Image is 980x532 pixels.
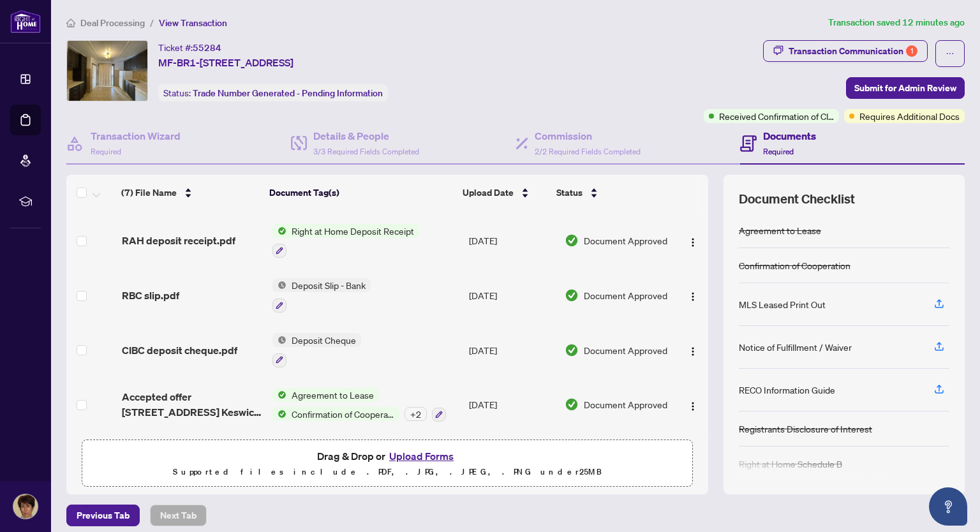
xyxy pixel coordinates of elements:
[688,401,698,411] img: Logo
[828,15,965,30] article: Transaction saved 12 minutes ago
[122,288,179,303] span: RBC slip.pdf
[584,288,667,302] span: Document Approved
[565,397,579,411] img: Document Status
[385,448,457,464] button: Upload Forms
[116,175,264,211] th: (7) File Name
[464,378,560,432] td: [DATE]
[683,394,703,415] button: Logo
[77,505,130,526] span: Previous Tab
[150,15,154,30] li: /
[272,224,419,258] button: Status IconRight at Home Deposit Receipt
[286,407,399,421] span: Confirmation of Cooperation
[763,40,928,62] button: Transaction Communication1
[272,278,371,313] button: Status IconDeposit Slip - Bank
[193,87,383,99] span: Trade Number Generated - Pending Information
[464,323,560,378] td: [DATE]
[264,175,457,211] th: Document Tag(s)
[463,186,514,200] span: Upload Date
[551,175,665,211] th: Status
[286,278,371,292] span: Deposit Slip - Bank
[763,128,816,144] h4: Documents
[313,128,419,144] h4: Details & People
[91,147,121,156] span: Required
[67,41,147,101] img: IMG-N12253553_1.jpg
[159,17,227,29] span: View Transaction
[193,42,221,54] span: 55284
[929,487,967,526] button: Open asap
[272,388,446,422] button: Status IconAgreement to LeaseStatus IconConfirmation of Cooperation+2
[688,237,698,248] img: Logo
[82,440,692,487] span: Drag & Drop orUpload FormsSupported files include .PDF, .JPG, .JPEG, .PNG under25MB
[739,223,821,237] div: Agreement to Lease
[10,10,41,33] img: logo
[535,128,641,144] h4: Commission
[739,190,855,208] span: Document Checklist
[457,175,551,211] th: Upload Date
[66,505,140,526] button: Previous Tab
[683,340,703,360] button: Logo
[854,78,956,98] span: Submit for Admin Review
[789,41,917,61] div: Transaction Communication
[80,17,145,29] span: Deal Processing
[286,224,419,238] span: Right at Home Deposit Receipt
[906,45,917,57] div: 1
[122,233,235,248] span: RAH deposit receipt.pdf
[739,457,842,471] div: Right at Home Schedule B
[683,285,703,306] button: Logo
[286,333,361,347] span: Deposit Cheque
[464,214,560,269] td: [DATE]
[565,343,579,357] img: Document Status
[272,224,286,238] img: Status Icon
[272,278,286,292] img: Status Icon
[158,40,221,55] div: Ticket #:
[286,388,379,402] span: Agreement to Lease
[122,343,237,358] span: CIBC deposit cheque.pdf
[464,268,560,323] td: [DATE]
[739,297,826,311] div: MLS Leased Print Out
[739,383,835,397] div: RECO Information Guide
[158,55,293,70] span: MF-BR1-[STREET_ADDRESS]
[739,258,850,272] div: Confirmation of Cooperation
[946,49,954,58] span: ellipsis
[272,333,361,367] button: Status IconDeposit Cheque
[272,333,286,347] img: Status Icon
[91,128,181,144] h4: Transaction Wizard
[158,84,388,101] div: Status:
[556,186,583,200] span: Status
[272,407,286,421] img: Status Icon
[121,186,177,200] span: (7) File Name
[313,147,419,156] span: 3/3 Required Fields Completed
[272,388,286,402] img: Status Icon
[405,407,427,421] div: + 2
[719,109,834,123] span: Received Confirmation of Closing
[66,18,75,27] span: home
[763,147,794,156] span: Required
[13,494,38,519] img: Profile Icon
[739,340,852,354] div: Notice of Fulfillment / Waiver
[846,77,965,99] button: Submit for Admin Review
[565,288,579,302] img: Document Status
[150,505,207,526] button: Next Tab
[535,147,641,156] span: 2/2 Required Fields Completed
[317,448,457,464] span: Drag & Drop or
[584,397,667,411] span: Document Approved
[90,464,685,480] p: Supported files include .PDF, .JPG, .JPEG, .PNG under 25 MB
[739,422,872,436] div: Registrants Disclosure of Interest
[688,292,698,302] img: Logo
[859,109,960,123] span: Requires Additional Docs
[683,230,703,251] button: Logo
[584,343,667,357] span: Document Approved
[122,389,262,420] span: Accepted offer [STREET_ADDRESS] Keswick [PERSON_NAME] and [PERSON_NAME].pdf
[584,233,667,248] span: Document Approved
[688,346,698,357] img: Logo
[565,233,579,248] img: Document Status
